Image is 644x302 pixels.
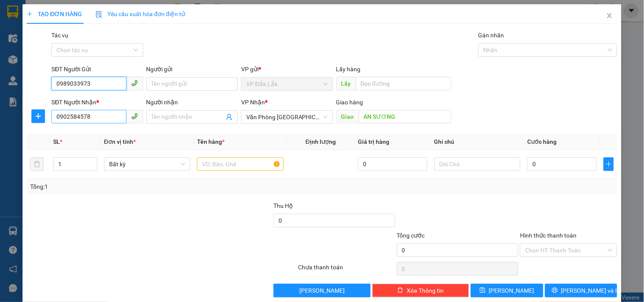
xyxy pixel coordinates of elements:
[31,109,45,123] button: plus
[372,284,469,297] button: deleteXóa Thông tin
[604,161,613,168] span: plus
[297,263,396,277] div: Chưa thanh toán
[397,287,403,294] span: delete
[397,232,425,239] span: Tổng cước
[131,80,138,87] span: phone
[146,98,238,107] div: Người nhận
[104,138,136,145] span: Đơn vị tính
[30,157,44,171] button: delete
[434,157,520,171] input: Ghi Chú
[197,157,283,171] input: VD: Bàn, Ghế
[27,11,82,17] span: TẠO ĐƠN HÀNG
[336,99,363,106] span: Giao hàng
[226,114,233,120] span: user-add
[489,286,534,295] span: [PERSON_NAME]
[109,158,185,171] span: Bất kỳ
[299,286,345,295] span: [PERSON_NAME]
[51,64,143,74] div: SĐT Người Gửi
[53,138,60,145] span: SL
[246,78,327,90] span: VP Đắk Lắk
[51,98,143,107] div: SĐT Người Nhận
[96,11,102,18] img: icon
[358,138,389,145] span: Giá trị hàng
[131,113,138,120] span: phone
[336,66,361,73] span: Lấy hàng
[336,110,359,123] span: Giao
[598,4,622,28] button: Close
[606,12,613,19] span: close
[407,286,444,295] span: Xóa Thông tin
[545,284,617,297] button: printer[PERSON_NAME] và In
[552,287,558,294] span: printer
[471,284,543,297] button: save[PERSON_NAME]
[96,11,185,17] span: Yêu cầu xuất hóa đơn điện tử
[51,32,68,39] label: Tác vụ
[30,182,249,191] div: Tổng: 1
[520,232,577,239] label: Hình thức thanh toán
[241,99,265,106] span: VP Nhận
[246,111,327,123] span: Văn Phòng Tân Phú
[306,138,336,145] span: Định lượng
[336,77,356,90] span: Lấy
[359,110,451,123] input: Dọc đường
[146,64,238,74] div: Người gửi
[478,32,504,39] label: Gán nhãn
[273,284,370,297] button: [PERSON_NAME]
[273,202,293,209] span: Thu Hộ
[561,286,621,295] span: [PERSON_NAME] và In
[431,134,524,150] th: Ghi chú
[241,64,332,74] div: VP gửi
[358,157,427,171] input: 0
[527,138,557,145] span: Cước hàng
[604,157,614,171] button: plus
[356,77,451,90] input: Dọc đường
[197,138,225,145] span: Tên hàng
[32,113,45,120] span: plus
[27,11,33,17] span: plus
[480,287,486,294] span: save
